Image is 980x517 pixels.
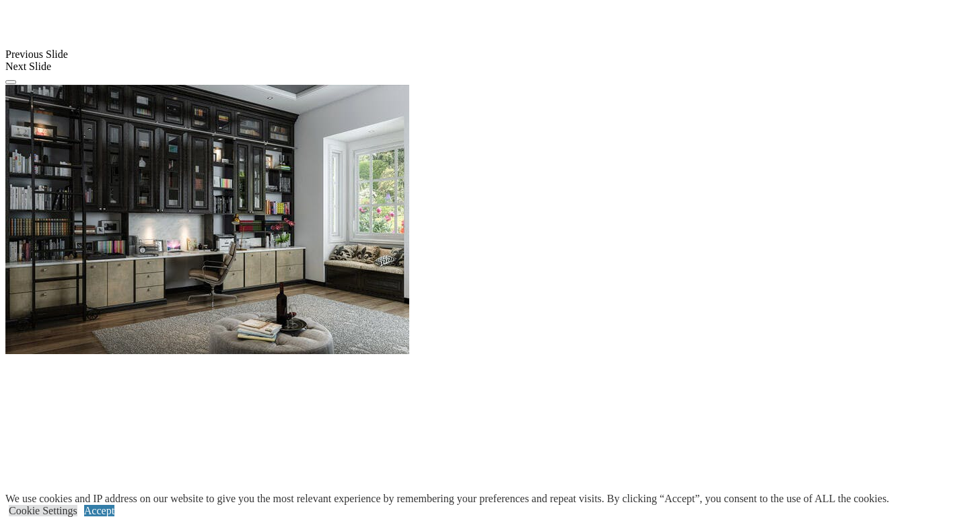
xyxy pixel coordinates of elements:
[5,48,975,61] div: Previous Slide
[5,85,409,354] img: Banner for mobile view
[5,493,889,505] div: We use cookies and IP address on our website to give you the most relevant experience by remember...
[84,505,114,516] a: Accept
[9,505,77,516] a: Cookie Settings
[5,80,16,84] button: Click here to pause slide show
[5,61,975,73] div: Next Slide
